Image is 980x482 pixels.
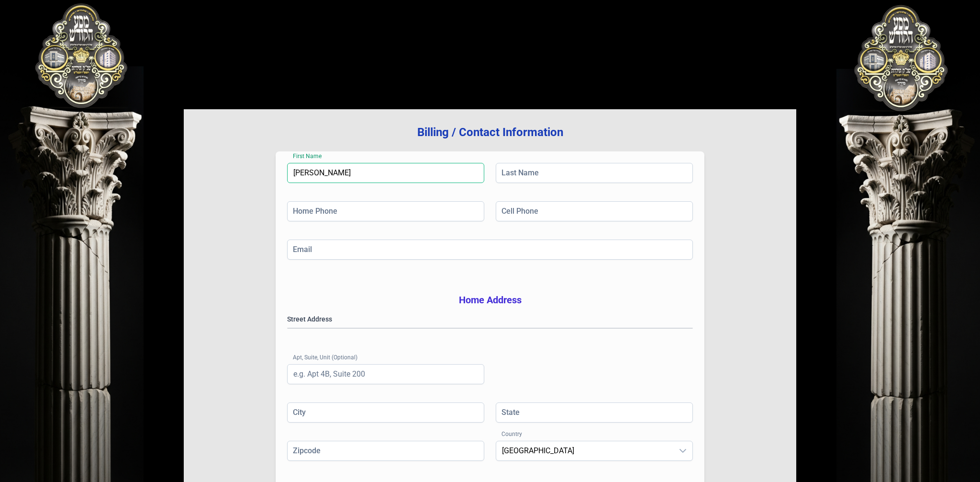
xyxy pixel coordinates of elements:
input: e.g. Apt 4B, Suite 200 [287,364,484,384]
h3: Billing / Contact Information [199,125,781,140]
span: United States [496,441,673,460]
div: dropdown trigger [673,441,692,460]
label: Street Address [287,314,693,324]
h3: Home Address [287,293,693,307]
